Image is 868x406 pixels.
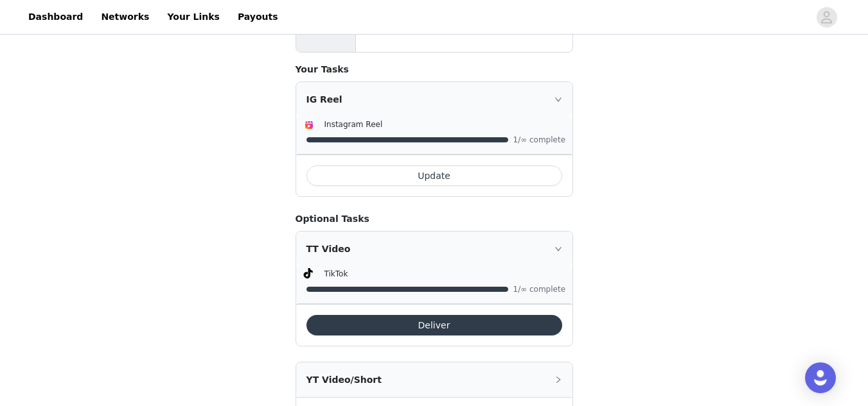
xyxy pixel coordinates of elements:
span: TikTok [324,269,348,278]
a: Your Links [159,3,227,31]
a: Dashboard [21,3,91,31]
div: avatar [820,7,833,28]
div: icon: rightIG Reel [296,82,572,117]
div: icon: rightTT Video [296,232,572,266]
span: 1/∞ complete [513,285,565,293]
button: Deliver [306,315,562,335]
button: Update [306,165,562,186]
a: Networks [93,3,157,31]
div: icon: rightYT Video/Short [296,362,572,397]
i: icon: right [554,96,562,103]
span: 1/∞ complete [513,136,565,144]
a: Payouts [230,3,286,31]
span: Instagram Reel [324,120,383,129]
i: icon: right [554,245,562,253]
i: icon: right [554,376,562,384]
img: Instagram Reels Icon [304,120,314,130]
div: Open Intercom Messenger [805,362,836,393]
h4: Your Tasks [296,63,573,76]
h4: Optional Tasks [296,212,573,226]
